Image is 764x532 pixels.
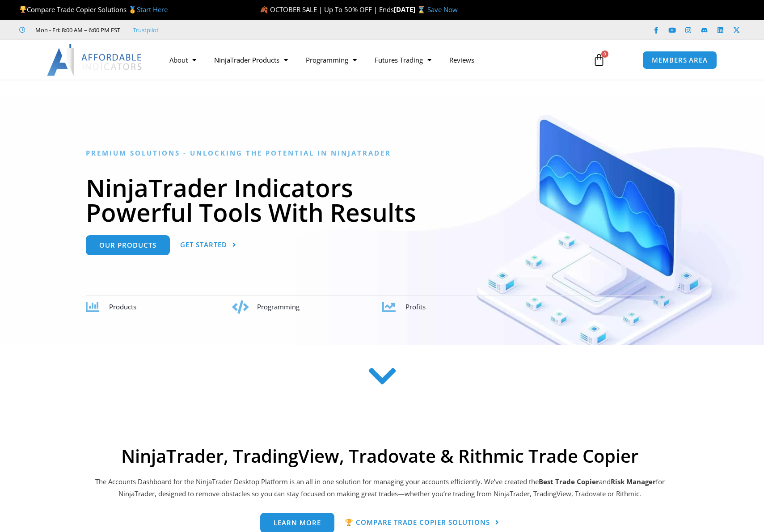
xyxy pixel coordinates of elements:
[579,47,619,73] a: 0
[427,5,458,14] a: Save Now
[33,25,120,35] span: Mon - Fri: 8:00 AM – 6:00 PM EST
[86,149,678,157] h6: Premium Solutions - Unlocking the Potential in NinjaTrader
[274,519,321,526] span: Learn more
[260,5,394,14] span: 🍂 OCTOBER SALE | Up To 50% OFF | Ends
[205,50,297,70] a: NinjaTrader Products
[611,477,656,486] strong: Risk Manager
[394,5,427,14] strong: [DATE] ⌛
[257,302,300,311] span: Programming
[180,241,227,248] span: Get Started
[20,6,26,13] img: 🏆
[366,50,440,70] a: Futures Trading
[19,5,168,14] span: Compare Trade Copier Solutions 🥇
[160,50,205,70] a: About
[345,519,490,526] span: 🏆 Compare Trade Copier Solutions
[405,302,426,311] span: Profits
[47,44,143,76] img: LogoAI | Affordable Indicators – NinjaTrader
[652,57,708,63] span: MEMBERS AREA
[86,175,678,224] h1: NinjaTrader Indicators Powerful Tools With Results
[539,477,599,486] b: Best Trade Copier
[297,50,366,70] a: Programming
[86,235,170,255] a: Our Products
[133,25,159,35] a: Trustpilot
[109,302,136,311] span: Products
[99,242,156,249] span: Our Products
[440,50,483,70] a: Reviews
[94,445,666,467] h2: NinjaTrader, TradingView, Tradovate & Rithmic Trade Copier
[180,235,236,255] a: Get Started
[642,51,717,69] a: MEMBERS AREA
[137,5,168,14] a: Start Here
[94,476,666,501] p: The Accounts Dashboard for the NinjaTrader Desktop Platform is an all in one solution for managin...
[160,50,582,70] nav: Menu
[601,51,608,58] span: 0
